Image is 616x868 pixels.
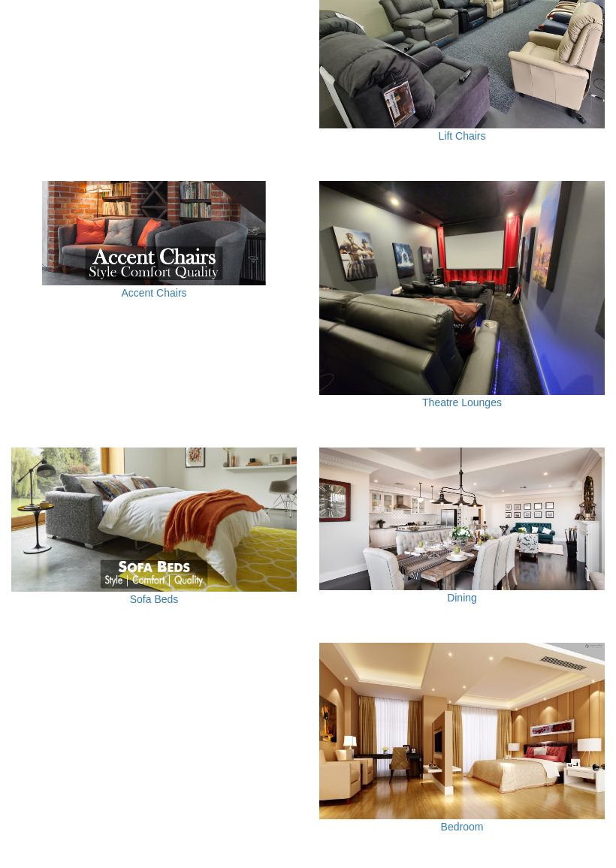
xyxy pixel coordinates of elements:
[11,448,297,592] img: Sofa Beds
[422,396,502,408] a: Theatre Lounges
[447,592,477,604] a: Dining
[121,287,186,299] a: Accent Chairs
[441,821,484,833] a: Bedroom
[319,181,605,395] img: Theatre Lounges
[319,643,605,819] img: Bedroom
[319,448,605,590] img: Dining
[438,130,485,142] a: Lift Chairs
[130,593,179,605] a: Sofa Beds
[11,181,297,285] img: Accent Chairs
